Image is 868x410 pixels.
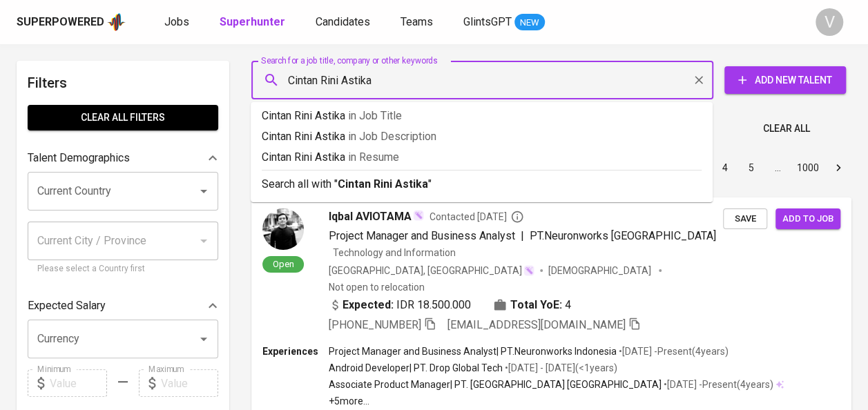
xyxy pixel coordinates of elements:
[220,15,285,28] b: Superhunter
[316,14,373,31] a: Candidates
[735,72,835,89] span: Add New Talent
[793,157,823,179] button: Go to page 1000
[413,210,424,221] img: magic_wand.svg
[329,318,421,331] span: [PHONE_NUMBER]
[164,14,192,31] a: Jobs
[816,8,843,36] div: V
[194,182,213,201] button: Open
[329,394,784,408] p: +5 more ...
[617,344,729,358] p: • [DATE] - Present ( 4 years )
[607,157,851,179] nav: pagination navigation
[548,264,653,277] span: [DEMOGRAPHIC_DATA]
[514,16,545,30] span: NEW
[329,229,515,242] span: Project Manager and Business Analyst
[194,329,213,349] button: Open
[28,292,218,320] div: Expected Salary
[262,344,329,358] p: Experiences
[510,210,524,224] svg: By Batam recruiter
[723,208,767,230] button: Save
[28,105,218,130] button: Clear All filters
[523,265,534,276] img: magic_wand.svg
[28,150,130,166] p: Talent Demographics
[338,177,428,191] b: Cintan Rini Astika
[329,297,471,313] div: IDR 18.500.000
[510,297,562,313] b: Total YoE:
[565,297,571,313] span: 4
[827,157,849,179] button: Go to next page
[333,247,456,258] span: Technology and Information
[28,297,106,314] p: Expected Salary
[262,128,702,145] p: Cintan Rini Astika
[343,297,394,313] b: Expected:
[521,228,524,244] span: |
[28,72,218,94] h6: Filters
[262,108,702,124] p: Cintan Rini Astika
[730,211,760,227] span: Save
[724,66,846,94] button: Add New Talent
[766,161,789,175] div: …
[463,14,545,31] a: GlintsGPT NEW
[401,14,436,31] a: Teams
[107,12,126,32] img: app logo
[164,15,189,28] span: Jobs
[530,229,716,242] span: PT.Neuronworks [GEOGRAPHIC_DATA]
[28,144,218,172] div: Talent Demographics
[401,15,433,28] span: Teams
[348,150,399,164] span: in Resume
[782,211,833,227] span: Add to job
[329,208,412,225] span: Iqbal AVIOTAMA
[430,210,524,224] span: Contacted [DATE]
[329,344,617,358] p: Project Manager and Business Analyst | PT.Neuronworks Indonesia
[689,70,708,90] button: Clear
[758,116,816,141] button: Clear All
[39,109,207,126] span: Clear All filters
[329,361,503,375] p: Android Developer | PT. Drop Global Tech
[463,15,512,28] span: GlintsGPT
[37,262,209,276] p: Please select a Country first
[262,208,304,250] img: 044413ab59a7abf2a03c83b806d215e7.jpg
[714,157,736,179] button: Go to page 4
[262,149,702,166] p: Cintan Rini Astika
[763,120,810,137] span: Clear All
[316,15,370,28] span: Candidates
[329,378,662,391] p: Associate Product Manager | PT. [GEOGRAPHIC_DATA] [GEOGRAPHIC_DATA]
[775,208,840,230] button: Add to job
[329,280,425,294] p: Not open to relocation
[447,318,626,331] span: [EMAIL_ADDRESS][DOMAIN_NAME]
[50,369,107,397] input: Value
[740,157,762,179] button: Go to page 5
[262,176,702,193] p: Search all with " "
[662,378,773,391] p: • [DATE] - Present ( 4 years )
[161,369,218,397] input: Value
[348,109,402,122] span: in Job Title
[348,130,436,143] span: in Job Description
[329,264,534,277] div: [GEOGRAPHIC_DATA], [GEOGRAPHIC_DATA]
[503,361,617,375] p: • [DATE] - [DATE] ( <1 years )
[267,258,300,270] span: Open
[17,14,104,30] div: Superpowered
[17,12,126,32] a: Superpoweredapp logo
[220,14,288,31] a: Superhunter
